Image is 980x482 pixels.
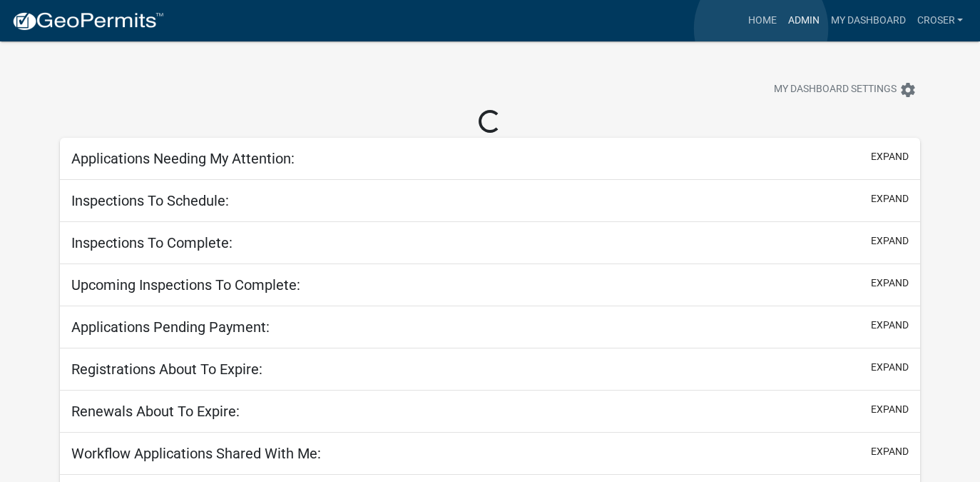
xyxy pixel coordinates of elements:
[871,149,909,164] button: expand
[871,360,909,375] button: expand
[71,403,240,420] h5: Renewals About To Expire:
[71,318,270,336] h5: Applications Pending Payment:
[71,361,262,378] h5: Registrations About To Expire:
[782,7,825,34] a: Admin
[871,402,909,417] button: expand
[871,444,909,459] button: expand
[911,7,969,34] a: croser
[71,192,229,209] h5: Inspections To Schedule:
[742,7,782,34] a: Home
[71,234,233,251] h5: Inspections To Complete:
[762,76,928,104] button: My Dashboard Settingssettings
[871,234,909,248] button: expand
[71,445,321,462] h5: Workflow Applications Shared With Me:
[871,191,909,206] button: expand
[825,7,911,34] a: My Dashboard
[871,318,909,333] button: expand
[871,276,909,291] button: expand
[71,150,295,167] h5: Applications Needing My Attention:
[899,81,917,99] i: settings
[71,276,300,293] h5: Upcoming Inspections To Complete:
[774,81,897,99] span: My Dashboard Settings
